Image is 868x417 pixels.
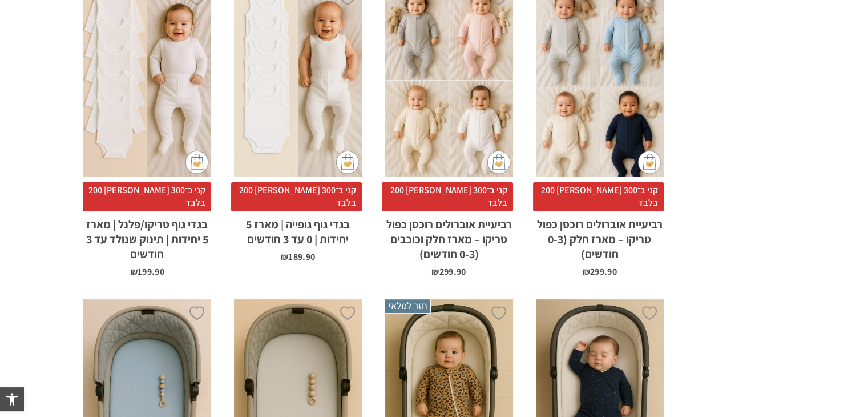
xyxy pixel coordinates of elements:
bdi: 189.90 [281,251,315,263]
img: cat-mini-atc.png [487,151,510,174]
img: cat-mini-atc.png [185,151,208,174]
span: חזר למלאי [385,299,430,313]
h2: רביעיית אוברולים רוכסן כפול טריקו – מארז חלק (0-3 חודשים) [536,211,664,262]
h2: בגדי גוף טריקו/פלנל | מארז 5 יחידות | תינוק שנולד עד 3 חודשים [83,211,211,262]
span: ₪ [431,266,439,278]
span: ₪ [130,266,138,278]
h2: רביעיית אוברולים רוכסן כפול טריקו – מארז חלק וכוכבים (0-3 חודשים) [385,211,512,262]
span: קני ב־300 [PERSON_NAME] 200 בלבד [382,182,512,211]
img: cat-mini-atc.png [638,151,661,174]
bdi: 199.90 [130,266,164,278]
bdi: 299.90 [431,266,466,278]
h2: בגדי גוף גופייה | מארז 5 יחידות | 0 עד 3 חודשים [234,211,362,247]
span: קני ב־300 [PERSON_NAME] 200 בלבד [231,182,362,211]
span: קני ב־300 [PERSON_NAME] 200 בלבד [533,182,664,211]
span: קני ב־300 [PERSON_NAME] 200 בלבד [80,182,211,211]
span: ₪ [281,251,288,263]
span: ₪ [583,266,590,278]
bdi: 299.90 [583,266,617,278]
span: עזרה [87,8,108,18]
img: cat-mini-atc.png [336,151,359,174]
